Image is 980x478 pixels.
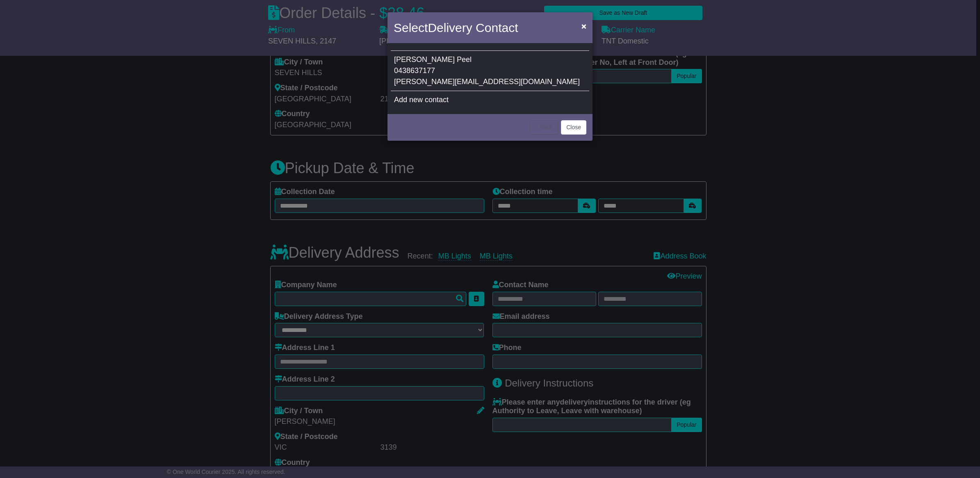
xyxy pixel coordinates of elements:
button: Close [561,120,586,135]
span: 0438637177 [394,66,435,75]
h4: Select [394,18,518,37]
span: Peel [457,55,472,64]
button: Close [577,18,590,34]
span: [PERSON_NAME] [394,55,455,64]
span: Contact [476,21,518,34]
span: [PERSON_NAME][EMAIL_ADDRESS][DOMAIN_NAME] [394,78,580,86]
button: < Back [530,120,558,135]
span: × [581,21,586,31]
span: Delivery [428,21,472,34]
span: Add new contact [394,96,449,104]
